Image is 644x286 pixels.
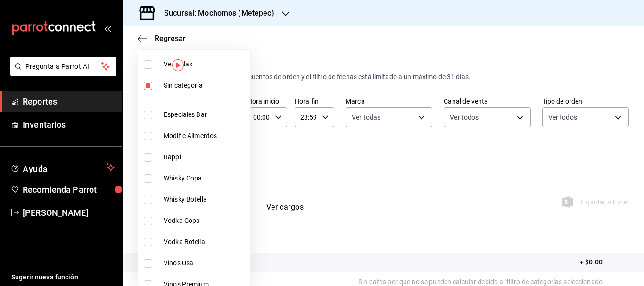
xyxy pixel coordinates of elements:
[164,131,247,141] span: Modific Alimentos
[164,216,247,226] span: Vodka Copa
[164,258,247,268] span: Vinos Usa
[164,152,247,162] span: Rappi
[172,59,184,71] img: Tooltip marker
[164,110,247,120] span: Especiales Bar
[164,59,247,69] span: Ver todas
[164,237,247,247] span: Vodka Botella
[164,81,247,90] span: Sin categoría
[164,195,247,204] span: Whisky Botella
[164,173,247,183] span: Whisky Copa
